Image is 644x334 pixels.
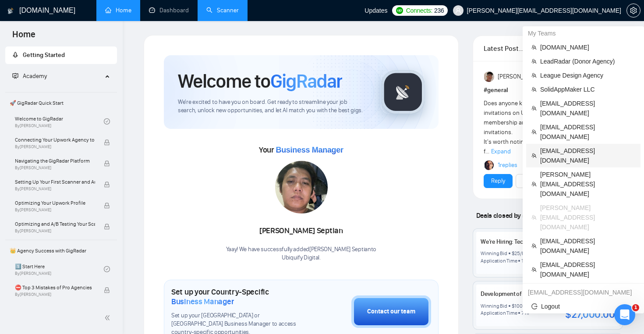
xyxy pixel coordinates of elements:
[15,220,95,228] span: Optimizing and A/B Testing Your Scanner for Better Results
[171,287,308,306] h1: Set up your Country-Specific
[15,144,95,149] span: By [PERSON_NAME]
[473,208,591,223] span: Deals closed by similar GigRadar users
[23,72,47,80] span: Academy
[15,165,95,171] span: By [PERSON_NAME]
[15,292,95,297] span: By [PERSON_NAME]
[627,7,640,14] span: setting
[491,148,511,155] span: Expand
[105,7,131,14] a: homeHome
[275,161,328,213] img: 1701001527608-IMG-20231107-WA0012.jpg
[531,215,537,220] span: team
[104,181,110,188] span: lock
[531,243,537,249] span: team
[514,302,522,309] div: 100
[171,297,234,306] span: Business Manager
[178,98,367,115] span: We're excited to have you on board. Get ready to streamline your job search, unlock new opportuni...
[540,203,635,232] span: [PERSON_NAME][EMAIL_ADDRESS][DOMAIN_NAME]
[15,259,104,279] a: 1️⃣ Start HereBy[PERSON_NAME]
[531,303,538,309] span: logout
[484,43,525,54] span: Latest Posts from the GigRadar Community
[481,250,507,257] div: Winning Bid
[531,45,537,50] span: team
[7,4,14,18] img: logo
[498,161,517,170] a: 1replies
[523,26,644,40] div: My Teams
[498,72,541,82] span: [PERSON_NAME]
[351,295,431,328] button: Contact our team
[531,302,635,311] span: Logout
[481,257,517,264] div: Application Time
[540,236,635,256] span: [EMAIL_ADDRESS][DOMAIN_NAME]
[23,51,65,59] span: Getting Started
[206,7,239,14] a: searchScanner
[531,73,537,78] span: team
[514,250,520,257] div: 25
[434,6,444,15] span: 236
[15,156,95,165] span: Navigating the GigRadar Platform
[12,73,18,79] span: fund-projection-screen
[481,238,634,245] a: We’re Hiring: Tech Supervisor for a Global AI Startup – CampiX
[540,260,635,279] span: [EMAIL_ADDRESS][DOMAIN_NAME]
[484,174,513,188] button: Reply
[540,122,635,142] span: [EMAIL_ADDRESS][DOMAIN_NAME]
[531,181,537,187] span: team
[6,94,116,112] span: 🚀 GigRadar Quick Start
[15,207,95,213] span: By [PERSON_NAME]
[540,85,635,94] span: SolidAppMaker LLC
[12,72,47,80] span: Academy
[15,283,95,292] span: ⛔ Top 3 Mistakes of Pro Agencies
[149,7,189,14] a: dashboardDashboard
[226,254,377,262] p: Ubiquify Digital .
[540,170,635,199] span: [PERSON_NAME][EMAIL_ADDRESS][DOMAIN_NAME]
[626,4,640,18] button: setting
[5,46,117,64] li: Getting Started
[540,57,635,66] span: LeadRadar (Donor Agency)
[104,160,110,167] span: lock
[516,174,569,188] button: See the details
[484,85,612,95] h1: # general
[178,69,342,93] h1: Welcome to
[531,59,537,64] span: team
[531,87,537,92] span: team
[104,224,110,230] span: lock
[15,186,95,192] span: By [PERSON_NAME]
[6,242,116,259] span: 👑 Agency Success with GigRadar
[104,287,110,293] span: lock
[540,99,635,118] span: [EMAIL_ADDRESS][DOMAIN_NAME]
[104,266,110,272] span: check-circle
[484,99,606,155] span: Does anyone know why I'm not receiving job invitations on Upwork? I've already paid for the membe...
[270,69,342,93] span: GigRadar
[364,7,387,14] span: Updates
[15,178,95,186] span: Setting Up Your First Scanner and Auto-Bidder
[5,28,42,46] span: Home
[15,135,95,144] span: Connecting Your Upwork Agency to GigRadar
[367,307,415,316] div: Contact our team
[104,313,113,322] span: double-left
[484,71,495,82] img: Randi Tovar
[104,203,110,209] span: lock
[540,43,635,52] span: [DOMAIN_NAME]
[523,285,644,299] div: sviatoslav@gigradar.io
[531,106,537,111] span: team
[12,52,18,58] span: rocket
[481,302,507,309] div: Winning Bid
[531,267,537,272] span: team
[381,70,425,114] img: gigradar-logo.png
[491,176,505,186] a: Reply
[226,224,377,238] div: [PERSON_NAME] Septian
[614,304,635,325] iframe: Intercom live chat
[531,153,537,158] span: team
[455,7,461,14] span: user
[512,302,515,309] div: $
[632,304,639,311] span: 1
[276,146,343,154] span: Business Manager
[104,118,110,124] span: check-circle
[481,309,517,316] div: Application Time
[15,199,95,207] span: Optimizing Your Upwork Profile
[540,146,635,165] span: [EMAIL_ADDRESS][DOMAIN_NAME]
[540,71,635,80] span: League Design Agency
[15,112,104,131] a: Welcome to GigRadarBy[PERSON_NAME]
[626,7,640,14] a: setting
[15,228,95,234] span: By [PERSON_NAME]
[396,7,403,14] img: upwork-logo.png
